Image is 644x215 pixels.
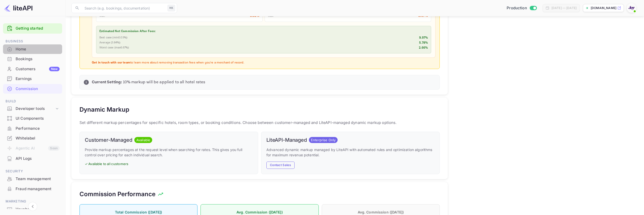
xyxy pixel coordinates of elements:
p: Set different markup percentages for specific hotels, room types, or booking conditions. Choose b... [79,120,440,126]
p: 2.66 % [419,46,428,50]
div: Performance [16,126,60,131]
div: Home [16,46,60,52]
p: 10 % markup will be applied to all hotel rates [92,79,435,85]
p: [DOMAIN_NAME] [591,6,616,10]
div: Fraud management [16,186,60,192]
img: With Joy [627,4,635,12]
div: Earnings [3,74,62,84]
div: Getting started [3,23,62,34]
div: New [49,67,60,71]
a: Commission [3,84,62,93]
a: Performance [3,124,62,133]
div: Commission [16,86,60,92]
div: Vouchers [16,206,60,212]
div: API Logs [16,156,60,162]
div: Team management [16,176,60,182]
div: Developer tools [16,106,55,112]
div: Whitelabel [16,135,60,141]
div: UI Components [3,114,62,123]
div: CustomersNew [3,64,62,74]
div: Developer tools [3,104,62,113]
p: to learn more about removing transaction fees when you're a merchant of record. [92,61,435,65]
p: Avg. Commission ([DATE]) [327,209,434,215]
div: Fraud management [3,184,62,194]
a: Fraud management [3,184,62,193]
div: Bookings [3,54,62,64]
h5: Commission Performance [79,190,155,198]
strong: Current Setting: [92,80,122,85]
p: Total Commission ([DATE]) [85,209,192,215]
p: Provide markup percentages at the request level when searching for rates. This gives you full con... [85,147,253,158]
a: Team management [3,174,62,183]
div: Switch to Sandbox mode [505,5,539,11]
span: Enterprise Only [309,138,338,143]
a: API Logs [3,154,62,163]
span: Available [134,138,152,143]
div: API Logs [3,154,62,164]
img: LiteAPI logo [4,4,32,12]
h6: Customer-Managed [85,137,132,143]
p: i [86,80,87,85]
a: Bookings [3,54,62,63]
div: [DATE] — [DATE] [551,6,577,10]
p: Advanced dynamic markup managed by LiteAPI with automated rules and optimization algorithms for m... [266,147,434,158]
p: Worst case (max 6.67 %): [99,46,129,50]
p: 9.97 % [419,36,428,40]
div: Bookings [16,56,60,62]
h5: Dynamic Markup [79,106,129,114]
div: Home [3,44,62,54]
div: Whitelabel [3,133,62,143]
span: Business [3,39,62,44]
div: Team management [3,174,62,184]
a: Getting started [16,26,60,31]
div: Commission [3,84,62,94]
a: Whitelabel [3,133,62,143]
a: Vouchers [3,204,62,214]
p: Avg. Commission ([DATE]) [206,209,313,215]
div: Customers [16,66,60,72]
strong: Get in touch with our team [92,61,130,64]
span: Security [3,169,62,174]
button: Contact Sales [266,162,295,169]
p: Average ( 3.84 %): [99,41,121,45]
input: Search (e.g. bookings, documentation) [82,3,166,13]
p: 5.78 % [419,41,428,45]
a: UI Components [3,114,62,123]
div: Performance [3,124,62,133]
h6: LiteAPI-Managed [266,137,307,143]
div: Earnings [16,76,60,82]
a: Home [3,44,62,54]
a: Earnings [3,74,62,83]
div: UI Components [16,116,60,121]
p: Estimated Net Commission After Fees: [99,29,428,34]
p: ✓ Available to all customers [85,162,253,167]
span: Build [3,99,62,104]
div: ⌘K [168,5,175,11]
a: CustomersNew [3,64,62,74]
span: Marketing [3,199,62,204]
button: Collapse navigation [28,202,37,211]
p: Best case (min 0.03 %): [99,36,128,40]
span: Production [507,5,527,11]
